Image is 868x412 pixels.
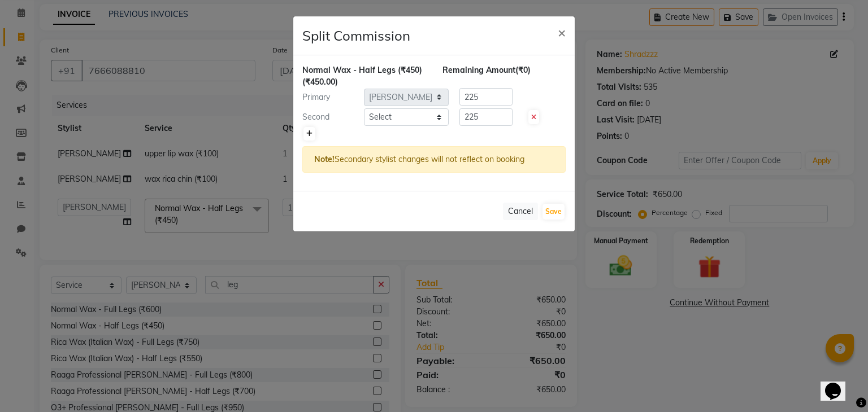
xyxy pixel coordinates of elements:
[302,146,566,173] div: Secondary stylist changes will not reflect on booking
[503,203,538,220] button: Cancel
[294,91,364,103] div: Primary
[542,204,565,220] button: Save
[314,154,335,164] strong: Note!
[549,16,575,48] button: Close
[302,25,410,46] h4: Split Commission
[515,65,531,75] span: (₹0)
[302,65,422,75] span: Normal Wax - Half Legs (₹450)
[302,77,338,87] span: (₹450.00)
[442,65,515,75] span: Remaining Amount
[558,24,566,41] span: ×
[294,111,364,123] div: Second
[821,367,857,401] iframe: chat widget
